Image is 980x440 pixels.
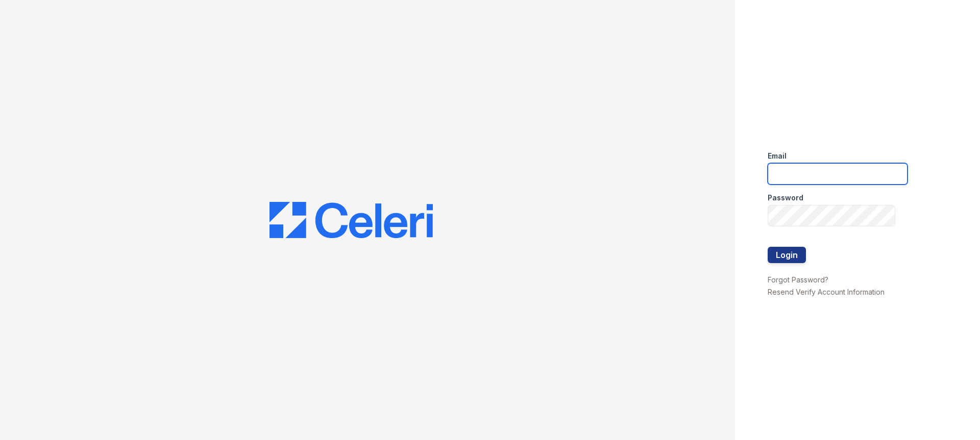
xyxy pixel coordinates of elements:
a: Forgot Password? [768,275,828,284]
a: Resend Verify Account Information [768,288,885,296]
img: CE_Logo_Blue-a8612792a0a2168367f1c8372b55b34899dd931a85d93a1a3d3e32e68fde9ad4.png [269,202,433,239]
label: Password [768,193,803,203]
label: Email [768,151,787,161]
button: Login [768,247,806,263]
